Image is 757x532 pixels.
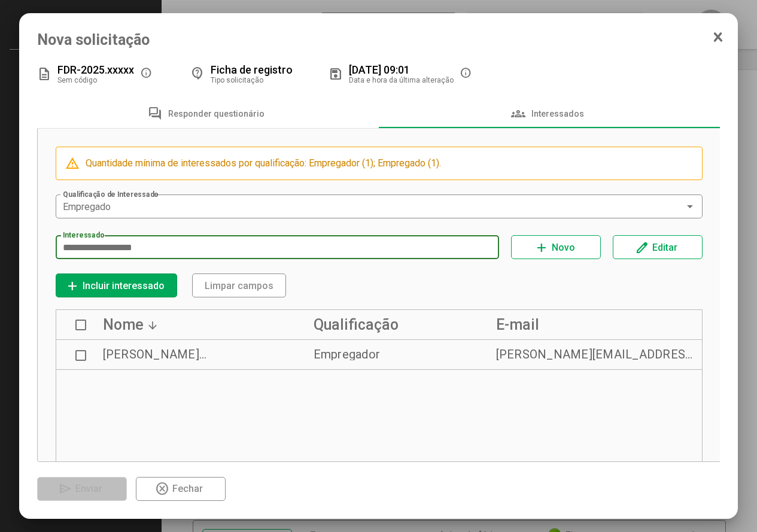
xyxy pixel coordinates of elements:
[37,67,51,81] mat-icon: description
[211,63,293,76] span: Ficha de registro
[635,241,649,255] mat-icon: edit
[155,482,169,496] mat-icon: highlight_off
[613,235,703,259] button: Editar
[65,279,80,293] mat-icon: add
[148,107,162,121] mat-icon: forum
[460,67,474,81] mat-icon: info
[37,31,720,48] span: Nova solicitação
[314,316,442,333] div: Qualificação
[86,156,694,171] div: Quantidade mínima de interessados por qualificação: Empregador (1); Empregado (1).
[168,109,265,118] span: Responder questionário
[496,316,700,333] div: E-mail
[172,483,203,494] span: Fechar
[57,63,134,76] span: FDR-2025.xxxxx
[65,156,80,171] mat-icon: report_problem
[37,477,127,501] button: Enviar
[57,76,97,84] span: Sem código
[136,477,226,501] button: Fechar
[83,280,165,291] span: Incluir interessado
[349,76,454,84] span: Data e hora da última alteração
[349,63,410,76] span: [DATE] 09:01
[511,235,601,259] button: Novo
[314,348,381,360] div: Empregador
[75,483,102,494] span: Enviar
[205,280,273,291] span: Limpar campos
[192,273,286,297] button: Limpar campos
[63,201,111,212] span: Empregado
[652,242,677,253] span: Editar
[103,348,260,360] div: [PERSON_NAME] [PERSON_NAME] Possoli
[329,67,343,81] mat-icon: save
[211,76,263,84] span: Tipo solicitação
[552,242,575,253] span: Novo
[534,241,549,255] mat-icon: add
[511,107,525,121] mat-icon: groups
[496,348,700,360] div: [PERSON_NAME][EMAIL_ADDRESS][DOMAIN_NAME]
[531,109,584,118] span: Interessados
[58,482,72,496] mat-icon: send
[103,316,260,333] div: Nome
[190,67,205,81] mat-icon: contact_support
[56,273,177,297] button: Incluir interessado
[140,67,154,81] mat-icon: info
